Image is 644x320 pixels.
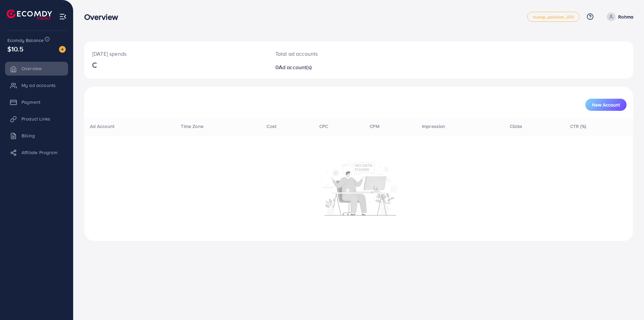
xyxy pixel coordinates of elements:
[7,9,52,20] img: logo
[59,13,67,20] img: menu
[7,37,44,44] span: Ecomdy Balance
[592,102,620,107] span: New Account
[84,12,123,22] h3: Overview
[7,44,23,54] span: $10.5
[618,13,633,21] p: Rohma
[59,46,66,53] img: image
[533,15,574,19] span: metap_pakistan_001
[275,50,396,58] p: Total ad accounts
[604,12,633,21] a: Rohma
[527,12,580,22] a: metap_pakistan_001
[585,99,627,111] button: New Account
[279,63,312,71] span: Ad account(s)
[275,64,396,71] h2: 0
[92,50,259,58] p: [DATE] spends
